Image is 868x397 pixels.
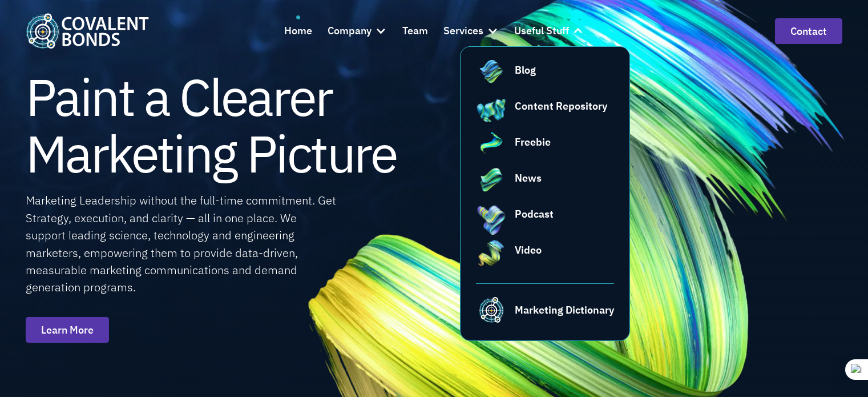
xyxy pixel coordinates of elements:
[460,46,630,341] nav: Useful Stuff
[476,98,614,129] a: Content Repository
[515,302,614,318] div: Marketing Dictionary
[284,23,312,39] div: Home
[515,242,542,258] div: Video
[514,15,584,46] div: Useful Stuff
[284,15,312,46] a: Home
[515,170,542,186] div: News
[402,23,428,39] div: Team
[26,192,338,296] div: Marketing Leadership without the full-time commitment. Get Strategy, execution, and clarity — all...
[515,98,607,114] div: Content Repository
[328,15,387,46] div: Company
[515,134,551,150] div: Freebie
[26,317,109,343] a: Learn More
[476,206,614,237] a: Podcast
[476,170,614,201] a: News
[328,23,372,39] div: Company
[443,15,499,46] div: Services
[514,23,569,39] div: Useful Stuff
[402,15,428,46] a: Team
[476,62,614,93] a: Blog
[26,13,149,48] img: Covalent Bonds White / Teal Logo
[26,13,149,48] a: home
[476,283,614,325] a: Covalent Bonds Teal FaviconMarketing Dictionary
[515,206,554,222] div: Podcast
[26,69,397,182] h1: Paint a Clearer Marketing Picture
[515,62,536,78] div: Blog
[811,342,868,397] iframe: Chat Widget
[443,23,483,39] div: Services
[775,18,842,44] a: contact
[476,242,614,273] a: Video
[476,294,507,325] img: Covalent Bonds Teal Favicon
[476,134,614,165] a: Freebie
